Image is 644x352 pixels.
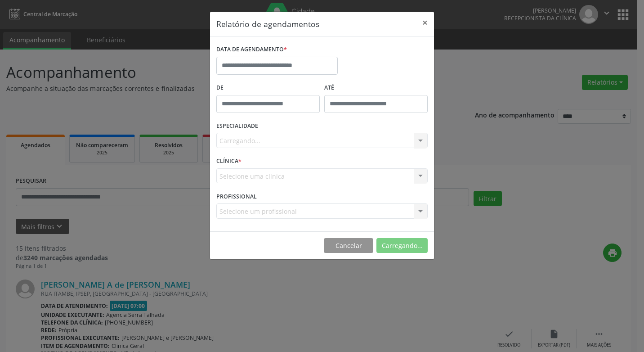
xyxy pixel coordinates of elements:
label: ESPECIALIDADE [216,119,258,133]
h5: Relatório de agendamentos [216,18,319,30]
label: ATÉ [324,81,428,95]
label: DATA DE AGENDAMENTO [216,43,287,57]
button: Close [416,12,434,34]
button: Carregando... [376,238,428,253]
label: CLÍNICA [216,154,241,168]
label: De [216,81,320,95]
label: PROFISSIONAL [216,190,257,203]
button: Cancelar [324,238,373,253]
